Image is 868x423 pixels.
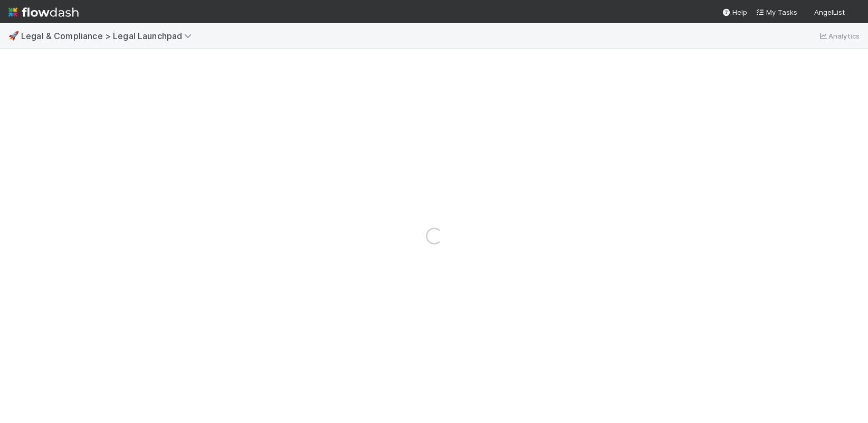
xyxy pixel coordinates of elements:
a: Analytics [818,30,860,42]
a: My Tasks [756,7,797,17]
span: 🚀 [8,31,19,40]
div: Help [722,7,747,17]
img: logo-inverted-e16ddd16eac7371096b0.svg [8,3,79,21]
span: Legal & Compliance > Legal Launchpad [21,31,197,41]
span: My Tasks [756,8,797,16]
span: AngelList [814,8,845,16]
img: avatar_0b1dbcb8-f701-47e0-85bc-d79ccc0efe6c.png [849,7,860,18]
